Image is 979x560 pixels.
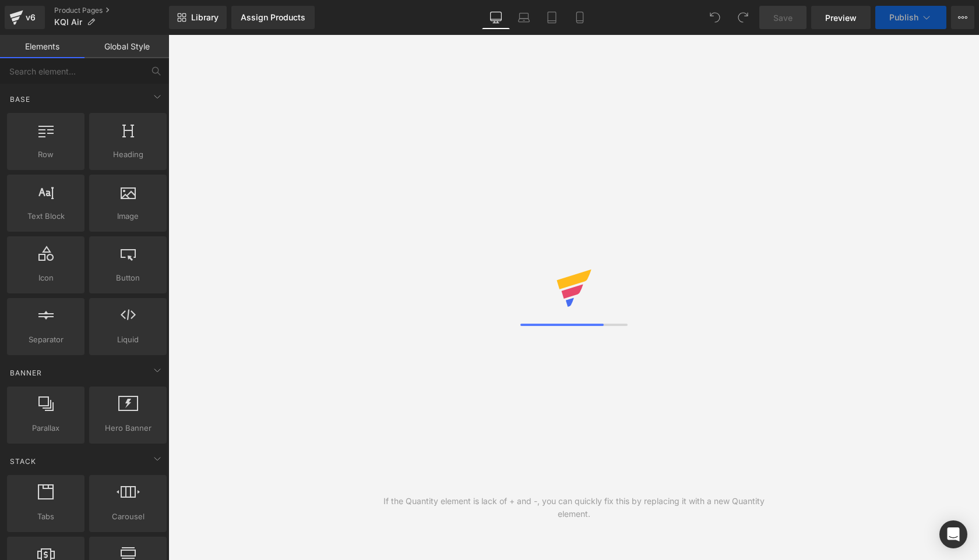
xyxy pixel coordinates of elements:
span: Banner [9,367,43,378]
span: Preview [825,12,857,24]
div: Open Intercom Messenger [939,520,967,548]
span: Liquid [93,334,163,346]
a: Desktop [482,6,510,29]
a: Mobile [566,6,594,29]
span: Row [10,148,81,161]
a: Laptop [510,6,538,29]
span: Library [191,12,219,23]
span: Carousel [93,511,163,523]
button: Undo [703,6,727,29]
span: Hero Banner [93,422,163,434]
a: Tablet [538,6,566,29]
span: Parallax [10,422,81,434]
span: Button [93,272,163,284]
a: Product Pages [54,6,169,15]
a: v6 [5,6,45,29]
button: More [951,6,974,29]
span: Heading [93,148,163,161]
span: Base [9,94,31,105]
span: Save [773,12,793,24]
a: Global Style [84,35,169,58]
div: v6 [23,10,38,25]
span: Image [93,210,163,222]
span: Tabs [10,511,81,523]
span: Text Block [10,210,81,222]
span: KQI Air [54,17,82,27]
div: Assign Products [241,13,305,22]
span: Stack [9,456,37,467]
button: Publish [875,6,946,29]
span: Icon [10,272,81,284]
button: Redo [731,6,755,29]
span: Separator [10,334,81,346]
a: New Library [169,6,227,29]
a: Preview [811,6,871,29]
span: Publish [889,13,918,22]
div: If the Quantity element is lack of + and -, you can quickly fix this by replacing it with a new Q... [371,495,777,520]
